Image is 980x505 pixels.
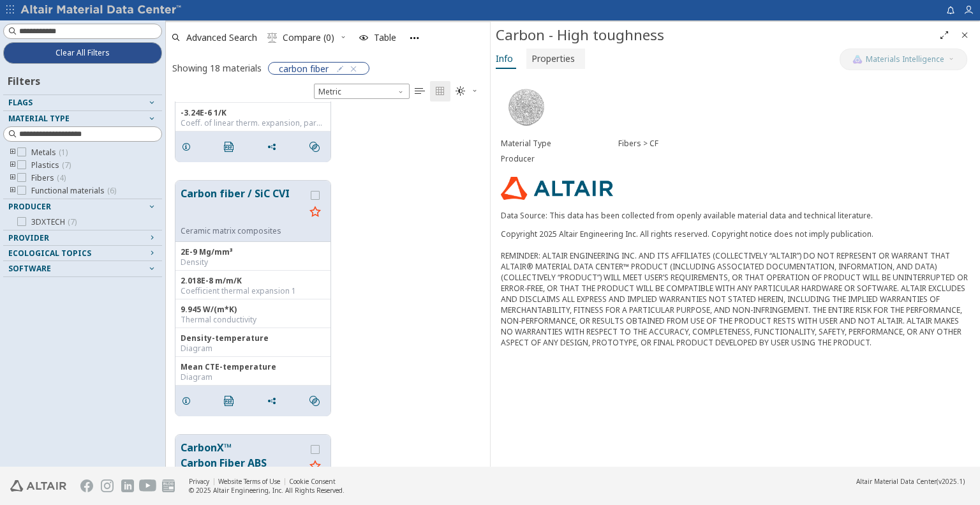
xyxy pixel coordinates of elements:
[31,217,77,227] span: 3DXTECH
[175,134,202,160] button: Details
[374,33,396,42] span: Table
[501,177,613,200] img: Logo - Provider
[3,261,162,276] button: Software
[172,62,262,74] div: Showing 18 materials
[3,95,162,110] button: Flags
[934,25,954,45] button: Full Screen
[8,248,91,259] span: Ecological Topics
[186,33,257,42] span: Advanced Search
[840,49,967,70] button: AI CopilotMaterials Intelligence
[31,173,66,183] span: Fibers
[8,97,33,108] span: Flags
[57,172,66,183] span: ( 4 )
[430,81,450,102] button: Tile View
[866,54,944,64] span: Materials Intelligence
[501,154,618,164] div: Producer
[410,81,430,102] button: Table View
[304,134,330,160] button: Similar search
[856,477,965,486] div: (v2025.1)
[618,139,970,149] div: Fibers > CF
[501,229,970,348] div: Copyright 2025 Altair Engineering Inc. All rights reserved. Copyright notice does not imply publi...
[309,142,320,152] i: 
[531,49,575,69] span: Properties
[3,230,162,246] button: Provider
[31,160,71,170] span: Plastics
[261,388,288,414] button: Share
[496,49,513,69] span: Info
[218,134,245,160] button: PDF Download
[314,84,410,99] div: Unit System
[309,396,320,406] i: 
[856,477,937,486] span: Altair Material Data Center
[59,147,68,158] span: ( 1 )
[20,4,183,17] img: Altair Material Data Center
[415,86,425,96] i: 
[501,139,618,149] div: Material Type
[175,388,202,414] button: Details
[181,305,325,315] div: 9.945 W/(m*K)
[181,440,305,471] button: CarbonX™ Carbon Fiber ABS
[8,173,17,183] i: toogle group
[181,276,325,286] div: 2.018E-8 m/m/K
[68,216,77,227] span: ( 7 )
[3,246,162,261] button: Ecological Topics
[3,111,162,126] button: Material Type
[181,186,305,226] button: Carbon fiber / SiC CVI
[181,257,325,268] div: Density
[3,42,162,64] button: Clear All Filters
[181,226,305,236] div: Ceramic matrix composites
[8,186,17,196] i: toogle group
[8,263,51,274] span: Software
[852,54,863,64] img: AI Copilot
[218,477,280,486] a: Website Terms of Use
[289,477,336,486] a: Cookie Consent
[181,333,325,343] div: Density-temperature
[181,315,325,325] div: Thermal conductivity
[166,102,490,467] div: grid
[181,286,325,296] div: Coefficient thermal expansion 1
[181,362,325,372] div: Mean CTE-temperature
[181,108,325,118] div: -3.24E-6 1/K
[8,113,70,124] span: Material Type
[456,86,466,96] i: 
[501,82,552,133] img: Material Type Image
[261,134,288,160] button: Share
[181,247,325,257] div: 2E-9 Mg/mm³
[31,186,116,196] span: Functional materials
[8,201,51,212] span: Producer
[267,33,278,43] i: 
[279,63,329,74] span: carbon fiber
[496,25,934,45] div: Carbon - High toughness
[181,343,325,354] div: Diagram
[189,477,209,486] a: Privacy
[450,81,484,102] button: Theme
[283,33,334,42] span: Compare (0)
[305,202,325,223] button: Favorite
[305,456,325,477] button: Favorite
[224,396,234,406] i: 
[10,480,66,492] img: Altair Engineering
[304,388,330,414] button: Similar search
[8,232,49,243] span: Provider
[218,388,245,414] button: PDF Download
[181,372,325,382] div: Diagram
[62,160,71,170] span: ( 7 )
[435,86,445,96] i: 
[8,160,17,170] i: toogle group
[314,84,410,99] span: Metric
[181,118,325,128] div: Coeff. of linear therm. expansion, parallel
[3,199,162,215] button: Producer
[107,185,116,196] span: ( 6 )
[501,210,970,221] p: Data Source: This data has been collected from openly available material data and technical liter...
[3,64,47,94] div: Filters
[954,25,975,45] button: Close
[8,147,17,158] i: toogle group
[56,48,110,58] span: Clear All Filters
[31,147,68,158] span: Metals
[189,486,345,495] div: © 2025 Altair Engineering, Inc. All Rights Reserved.
[224,142,234,152] i: 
